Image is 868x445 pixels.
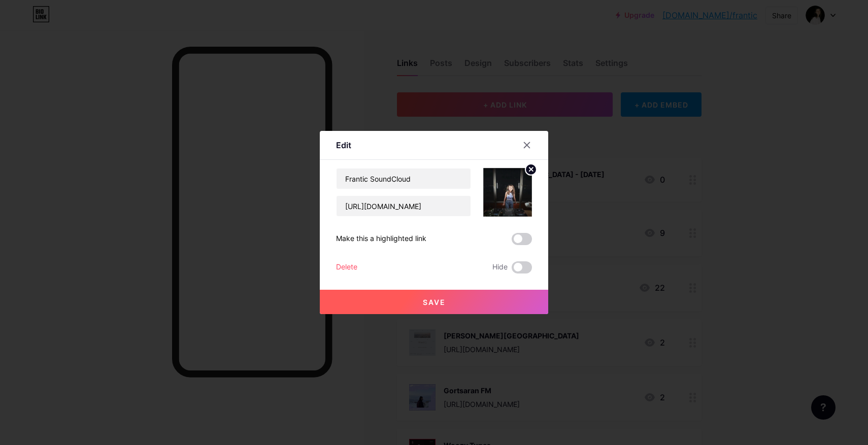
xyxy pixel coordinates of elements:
[336,139,351,151] div: Edit
[336,233,426,245] div: Make this a highlighted link
[320,290,548,314] button: Save
[492,261,508,273] span: Hide
[337,168,471,189] input: Title
[483,168,532,217] img: link_thumbnail
[336,261,357,273] div: Delete
[423,298,446,306] span: Save
[337,196,471,216] input: URL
